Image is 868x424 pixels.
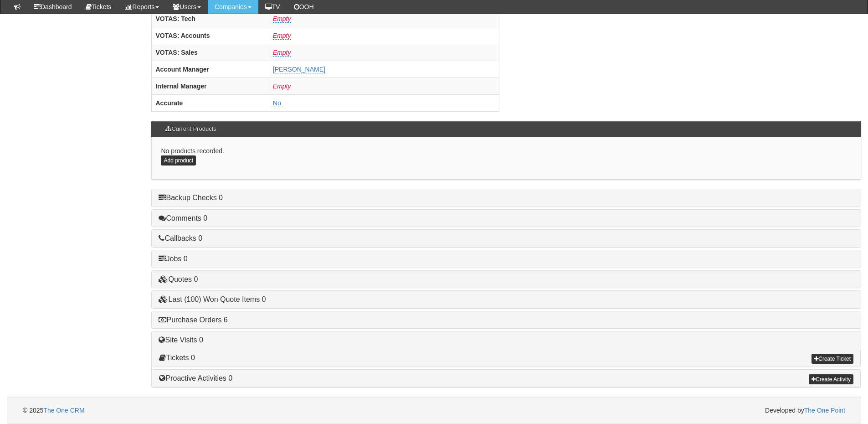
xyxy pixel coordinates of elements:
[765,406,845,415] span: Developed by
[159,374,232,382] a: Proactive Activities 0
[152,44,269,61] th: VOTAS: Sales
[273,66,325,73] a: [PERSON_NAME]
[161,155,196,165] a: Add product
[159,275,198,283] a: Quotes 0
[159,234,202,242] a: Callbacks 0
[159,194,223,202] a: Backup Checks 0
[152,61,269,78] th: Account Manager
[152,10,269,27] th: VOTAS: Tech
[159,336,203,344] a: Site Visits 0
[159,354,195,362] a: Tickets 0
[273,15,291,23] a: Empty
[809,374,853,384] a: Create Activity
[23,407,85,414] span: © 2025
[152,78,269,94] th: Internal Manager
[151,137,861,180] div: No products recorded.
[273,32,291,40] a: Empty
[152,94,269,111] th: Accurate
[273,99,281,107] a: No
[273,49,291,57] a: Empty
[161,121,221,137] h3: Current Products
[273,83,291,90] a: Empty
[152,27,269,44] th: VOTAS: Accounts
[159,255,187,263] a: Jobs 0
[159,214,207,222] a: Comments 0
[812,354,853,364] a: Create Ticket
[159,295,266,303] a: Last (100) Won Quote Items 0
[159,316,227,324] a: Purchase Orders 6
[804,407,845,414] a: The One Point
[43,407,84,414] a: The One CRM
